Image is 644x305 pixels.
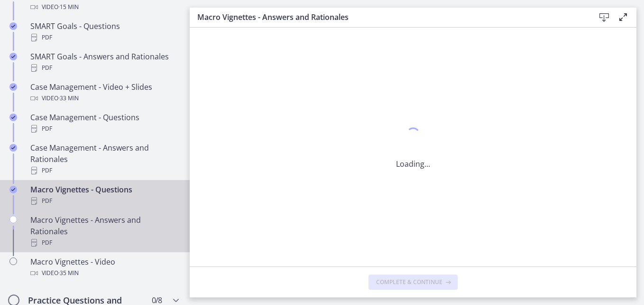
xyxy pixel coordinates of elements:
[376,278,442,286] span: Complete & continue
[197,11,580,23] h3: Macro Vignettes - Answers and Rationales
[396,158,430,170] p: Loading...
[58,1,79,13] span: · 15 min
[30,142,178,176] div: Case Management - Answers and Rationales
[9,186,17,193] i: Completed
[30,237,178,248] div: PDF
[30,112,178,134] div: Case Management - Questions
[368,275,458,290] button: Complete & continue
[9,114,17,121] i: Completed
[30,214,178,248] div: Macro Vignettes - Answers and Rationales
[9,144,17,152] i: Completed
[9,22,17,30] i: Completed
[30,20,178,43] div: SMART Goals - Questions
[9,83,17,91] i: Completed
[30,184,178,207] div: Macro Vignettes - Questions
[9,53,17,60] i: Completed
[30,1,178,13] div: Video
[30,51,178,74] div: SMART Goals - Answers and Rationales
[30,267,178,279] div: Video
[30,165,178,176] div: PDF
[30,32,178,43] div: PDF
[30,62,178,74] div: PDF
[58,93,79,104] span: · 33 min
[30,123,178,134] div: PDF
[30,93,178,104] div: Video
[396,125,430,147] div: 1
[58,267,79,279] span: · 35 min
[30,195,178,207] div: PDF
[30,256,178,279] div: Macro Vignettes - Video
[30,81,178,104] div: Case Management - Video + Slides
